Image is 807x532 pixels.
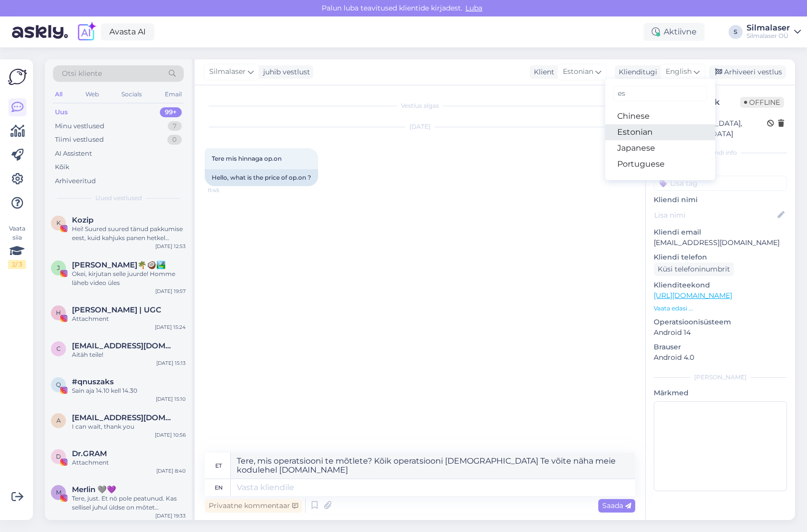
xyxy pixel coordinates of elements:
[8,67,27,86] img: Askly Logo
[95,194,142,203] span: Uued vestlused
[72,350,186,359] div: Aitäh teile!
[654,252,787,263] p: Kliendi telefon
[56,417,61,424] span: a
[654,388,787,398] p: Märkmed
[654,210,776,221] input: Lisa nimi
[709,65,786,79] div: Arhiveeri vestlus
[644,23,705,41] div: Aktiivne
[605,156,715,172] a: Portuguese
[205,499,302,513] div: Privaatne kommentaar
[205,169,318,186] div: Hello, what is the price of op.on ?
[654,304,787,313] p: Vaata edasi ...
[208,187,245,194] span: 11:45
[56,453,61,460] span: D
[602,501,631,510] span: Saada
[654,317,787,327] p: Operatsioonisüsteem
[259,67,310,77] div: juhib vestlust
[72,377,114,386] span: #qnuszaks
[605,140,715,156] a: Japanese
[666,66,692,77] span: English
[76,21,97,42] img: explore-ai
[72,422,186,431] div: I can wait, thank you
[729,25,743,39] div: S
[654,373,787,382] div: [PERSON_NAME]
[155,512,186,520] div: [DATE] 19:33
[72,341,176,350] span: Caroline48250@hotmail.com
[53,88,64,101] div: All
[72,314,186,323] div: Attachment
[215,479,223,496] div: en
[613,86,707,101] input: Kirjuta, millist tag'i otsid
[101,23,154,40] a: Avasta AI
[72,261,166,269] span: Janete Aas🌴🥥🏞️
[654,327,787,338] p: Android 14
[163,88,184,101] div: Email
[563,66,593,77] span: Estonian
[215,457,222,474] div: et
[747,24,801,40] a: SilmalaserSilmalaser OÜ
[205,101,635,110] div: Vestlus algas
[56,489,61,496] span: M
[156,467,186,475] div: [DATE] 8:40
[72,386,186,395] div: Sain aja 14.10 kell 14.30
[119,88,144,101] div: Socials
[72,225,186,243] div: Hei! Suured suured tänud pakkumise eest, kuid kahjuks panen hetkel silmaopi teekonna pausile ja v...
[654,176,787,191] input: Lisa tag
[72,458,186,467] div: Attachment
[747,32,790,40] div: Silmalaser OÜ
[231,453,635,479] textarea: Tere, mis operatsiooni te mõtlete? Kõik operatsiooni [DEMOGRAPHIC_DATA] Te võite näha meie kodule...
[72,449,107,458] span: Dr.GRAM
[168,121,182,131] div: 7
[55,121,104,131] div: Minu vestlused
[654,148,787,157] div: Kliendi info
[55,149,92,159] div: AI Assistent
[654,163,787,174] p: Kliendi tag'id
[462,3,485,12] span: Luba
[654,280,787,290] p: Klienditeekond
[530,67,554,77] div: Klient
[155,287,186,295] div: [DATE] 19:57
[156,395,186,403] div: [DATE] 15:10
[605,124,715,140] a: Estonian
[160,107,182,117] div: 99+
[605,108,715,124] a: Chinese
[72,269,186,287] div: Okei, kirjutan selle juurde! Homme läheb video üles
[654,342,787,352] p: Brauser
[654,227,787,238] p: Kliendi email
[55,135,104,145] div: Tiimi vestlused
[72,305,161,314] span: Helge Kalde | UGC
[155,431,186,439] div: [DATE] 10:56
[209,66,246,77] span: Silmalaser
[55,107,68,117] div: Uus
[72,494,186,512] div: Tere, just. Et nö pole peatunud. Kas sellisel juhul üldse on mõtet kontrollida, kas sobiksin oper...
[155,243,186,250] div: [DATE] 12:53
[212,155,282,162] span: Tere mis hinnaga op.on
[72,485,116,494] span: Merlin 🩶💜
[56,219,61,227] span: K
[57,264,60,271] span: J
[8,260,26,269] div: 2 / 3
[205,122,635,131] div: [DATE]
[8,224,26,269] div: Vaata siia
[155,323,186,331] div: [DATE] 15:24
[654,352,787,363] p: Android 4.0
[62,68,102,79] span: Otsi kliente
[55,176,96,186] div: Arhiveeritud
[654,238,787,248] p: [EMAIL_ADDRESS][DOMAIN_NAME]
[747,24,790,32] div: Silmalaser
[72,413,176,422] span: aulikkihellberg@hotmail.com
[615,67,657,77] div: Klienditugi
[55,162,69,172] div: Kõik
[740,97,784,108] span: Offline
[56,345,61,352] span: C
[83,88,101,101] div: Web
[56,309,61,316] span: H
[654,291,732,300] a: [URL][DOMAIN_NAME]
[654,195,787,205] p: Kliendi nimi
[167,135,182,145] div: 0
[72,216,93,225] span: Kozip
[56,381,61,388] span: q
[156,359,186,367] div: [DATE] 15:13
[654,263,734,276] div: Küsi telefoninumbrit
